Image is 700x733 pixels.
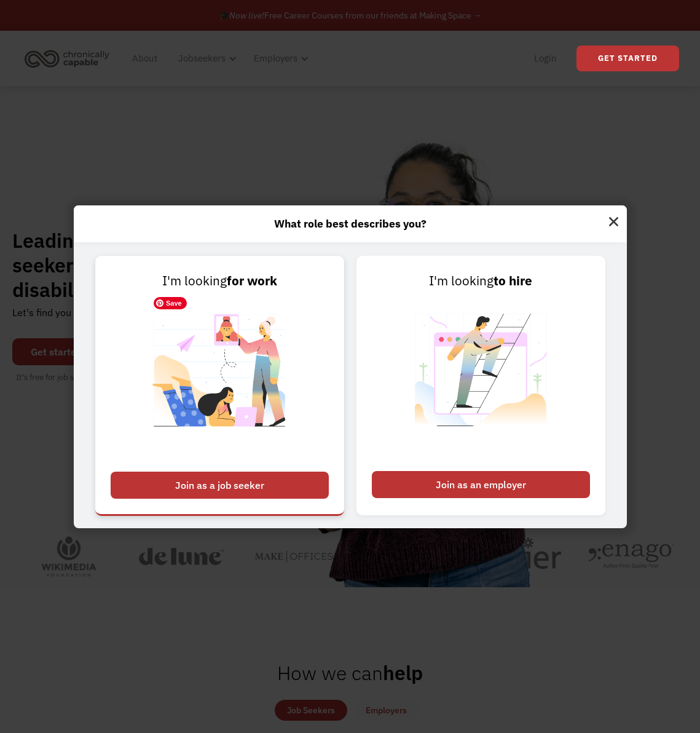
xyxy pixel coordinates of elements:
[171,39,240,78] div: Jobseekers
[111,472,329,499] div: Join as a job seeker
[254,51,297,66] div: Employers
[372,271,590,291] div: I'm looking
[227,272,277,289] strong: for work
[246,39,312,78] div: Employers
[527,39,564,78] a: Login
[21,45,113,72] img: Chronically Capable logo
[95,256,344,515] a: I'm lookingfor workJoin as a job seeker
[372,471,590,498] div: Join as an employer
[274,216,427,231] strong: What role best describes you?
[125,39,165,78] a: About
[154,297,187,309] span: Save
[576,46,679,71] a: Get Started
[178,51,226,66] div: Jobseekers
[111,271,329,291] div: I'm looking
[21,45,119,72] a: home
[356,256,605,515] a: I'm lookingto hireJoin as an employer
[143,291,296,465] img: Chronically Capable Personalized Job Matching
[494,272,532,289] strong: to hire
